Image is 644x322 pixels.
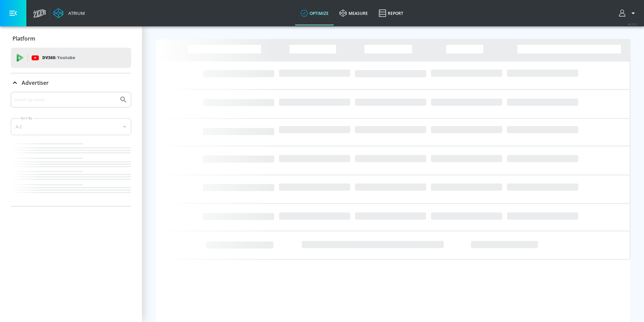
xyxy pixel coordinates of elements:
div: Atrium [66,10,85,16]
span: v 4.25.2 [628,22,637,26]
p: DV360: [42,54,75,61]
p: Platform [13,35,35,42]
div: Advertiser [11,92,131,206]
a: optimize [295,1,334,25]
p: Youtube [57,54,75,61]
a: Report [373,1,409,25]
a: Atrium [53,8,85,18]
a: measure [334,1,373,25]
input: Search by name [14,95,116,104]
label: Sort By [19,116,34,120]
div: Advertiser [11,73,131,92]
p: Advertiser [22,79,49,86]
div: A-Z [11,118,131,135]
div: DV360: Youtube [11,48,131,68]
div: Platform [11,29,131,48]
nav: list of Advertiser [11,141,131,206]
